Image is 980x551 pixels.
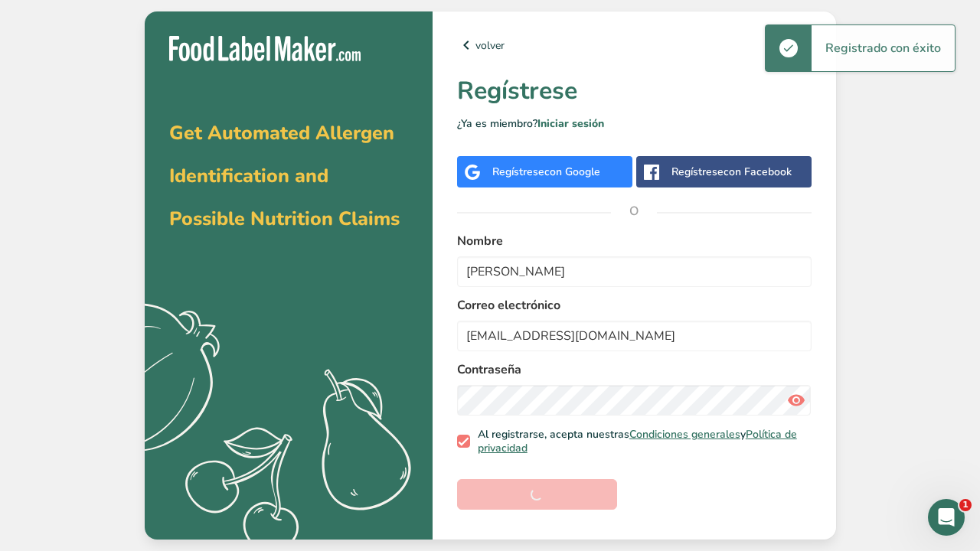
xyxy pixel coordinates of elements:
[611,188,657,234] span: O
[457,36,812,54] a: volver
[928,499,965,536] iframe: Intercom live chat
[457,73,812,109] h1: Regístrese
[492,164,600,180] div: Regístrese
[169,120,400,232] span: Get Automated Allergen Identification and Possible Nutrition Claims
[457,360,812,379] label: Contraseña
[671,164,792,180] div: Regístrese
[537,116,604,131] a: Iniciar sesión
[544,165,600,179] span: con Google
[629,427,740,442] a: Condiciones generales
[457,321,812,351] input: email@example.com
[959,499,972,511] span: 1
[457,296,812,315] label: Correo electrónico
[812,25,955,71] div: Registrado con éxito
[457,256,812,287] input: John Doe
[478,427,797,455] a: Política de privacidad
[457,232,812,250] label: Nombre
[724,165,792,179] span: con Facebook
[457,116,812,132] p: ¿Ya es miembro?
[169,36,361,61] img: Food Label Maker
[470,428,805,455] span: Al registrarse, acepta nuestras y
